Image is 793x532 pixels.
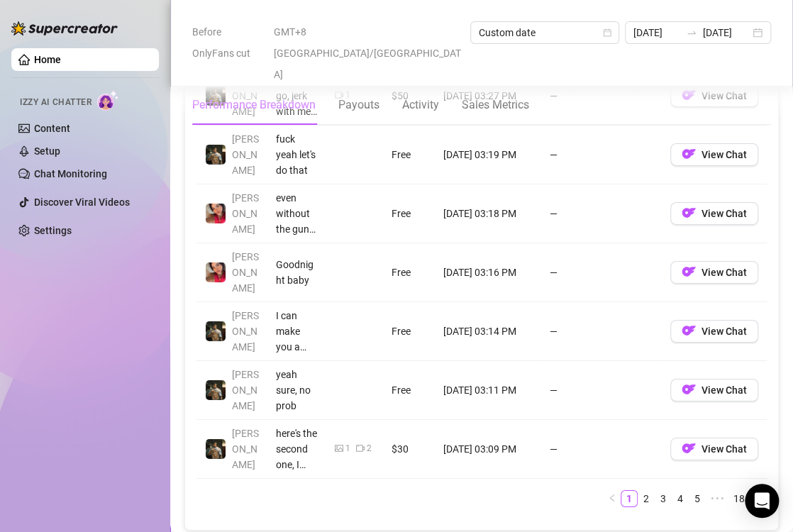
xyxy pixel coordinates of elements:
[276,308,318,355] div: I can make you a personalized bundle with your preffered preference and budget if ur interested
[276,367,318,414] div: yeah sure, no prob
[232,133,259,176] span: [PERSON_NAME]
[232,369,259,411] span: [PERSON_NAME]
[541,361,662,420] td: —
[670,211,758,222] a: OFView Chat
[689,490,706,507] li: 5
[335,444,343,453] span: picture
[206,204,226,223] img: Vanessa
[435,420,541,479] td: [DATE] 03:09 PM
[701,443,747,455] span: View Chat
[435,126,541,184] td: [DATE] 03:19 PM
[603,28,611,37] span: calendar
[728,490,750,507] li: 18
[670,320,758,343] button: OFView Chat
[621,490,638,507] li: 1
[686,27,697,38] span: to
[604,490,621,507] button: left
[706,490,728,507] li: Next 5 Pages
[276,257,318,288] div: Goodnight baby
[34,225,72,236] a: Settings
[338,96,379,113] div: Payouts
[383,361,435,420] td: Free
[670,261,758,284] button: OFView Chat
[670,387,758,399] a: OFView Chat
[682,147,696,161] img: OF
[745,484,779,518] div: Open Intercom Messenger
[356,444,365,453] span: video-camera
[383,302,435,361] td: Free
[232,251,259,294] span: [PERSON_NAME]
[34,145,60,157] a: Setup
[541,184,662,243] td: —
[686,27,697,38] span: swap-right
[367,442,372,455] div: 2
[701,267,747,278] span: View Chat
[541,420,662,479] td: —
[479,22,611,43] span: Custom date
[20,96,91,109] span: Izzy AI Chatter
[701,149,747,160] span: View Chat
[633,25,680,40] input: Start date
[435,361,541,420] td: [DATE] 03:11 PM
[274,21,462,85] span: GMT+8 [GEOGRAPHIC_DATA]/[GEOGRAPHIC_DATA]
[206,145,226,165] img: Tony
[435,302,541,361] td: [DATE] 03:14 PM
[345,442,350,455] div: 1
[276,190,318,237] div: even without the gun baby I will suck that😈
[232,428,259,470] span: [PERSON_NAME]
[670,328,758,340] a: OFView Chat
[541,126,662,184] td: —
[232,310,259,353] span: [PERSON_NAME]
[638,491,654,506] a: 2
[383,420,435,479] td: $30
[672,490,689,507] li: 4
[11,21,118,35] img: logo-BBDzfeDw.svg
[706,490,728,507] span: •••
[729,491,749,506] a: 18
[206,321,226,341] img: Tony
[34,123,70,134] a: Content
[701,208,747,219] span: View Chat
[383,126,435,184] td: Free
[670,202,758,225] button: OFView Chat
[383,243,435,302] td: Free
[34,196,130,208] a: Discover Viral Videos
[206,262,226,282] img: Vanessa
[689,491,705,506] a: 5
[232,192,259,235] span: [PERSON_NAME]
[670,438,758,460] button: OFView Chat
[206,439,226,459] img: Tony
[192,21,265,64] span: Before OnlyFans cut
[435,184,541,243] td: [DATE] 03:18 PM
[703,25,750,40] input: End date
[462,96,529,113] div: Sales Metrics
[670,143,758,166] button: OFView Chat
[34,54,61,65] a: Home
[97,90,119,111] img: AI Chatter
[34,168,107,179] a: Chat Monitoring
[701,326,747,337] span: View Chat
[682,323,696,338] img: OF
[435,243,541,302] td: [DATE] 03:16 PM
[670,379,758,401] button: OFView Chat
[682,265,696,279] img: OF
[604,490,621,507] li: Previous Page
[383,184,435,243] td: Free
[541,243,662,302] td: —
[276,131,318,178] div: fuck yeah let's do that
[541,302,662,361] td: —
[621,491,637,506] a: 1
[672,491,688,506] a: 4
[682,441,696,455] img: OF
[206,380,226,400] img: Tony
[670,152,758,163] a: OFView Chat
[402,96,439,113] div: Activity
[682,206,696,220] img: OF
[608,494,616,502] span: left
[192,96,316,113] div: Performance Breakdown
[655,491,671,506] a: 3
[638,490,655,507] li: 2
[701,384,747,396] span: View Chat
[682,382,696,397] img: OF
[276,426,318,472] div: here's the second one, I also added a post-live video here for you😈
